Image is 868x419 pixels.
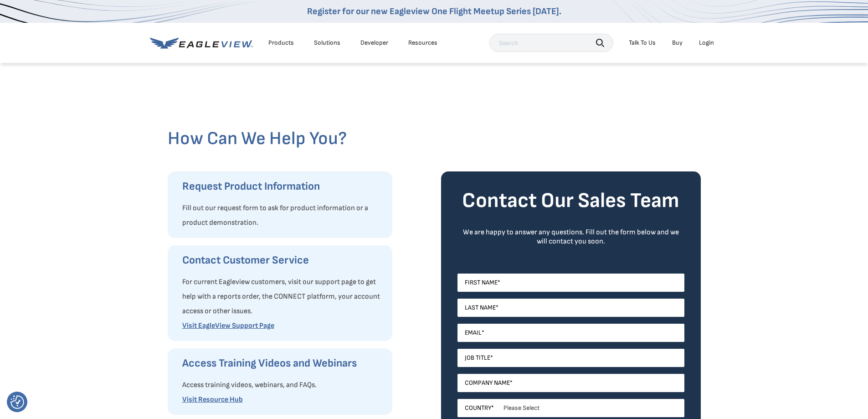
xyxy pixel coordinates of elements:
p: Access training videos, webinars, and FAQs. [182,378,383,393]
a: Register for our new Eagleview One Flight Meetup Series [DATE]. [307,6,561,17]
span: Job Title [465,354,490,362]
span: Email [465,329,482,337]
div: Products [268,39,294,47]
img: Revisit consent button [10,395,24,409]
div: Talk To Us [629,39,656,47]
h3: Access Training Videos and Webinars [182,356,383,371]
div: Login [699,39,714,47]
button: Consent Preferences [10,395,24,409]
a: Buy [672,39,683,47]
span: First Name [465,279,498,287]
span: Country [465,404,491,412]
a: Developer [360,39,388,47]
p: Fill out our request form to ask for product information or a product demonstration. [182,201,383,230]
p: For current Eagleview customers, visit our support page to get help with a reports order, the CON... [182,275,383,319]
div: We are happy to answer any questions. Fill out the form below and we will contact you soon. [457,228,684,246]
h3: Request Product Information [182,179,383,194]
a: Visit Resource Hub [182,395,243,404]
a: Visit EagleView Support Page [182,321,274,330]
div: Resources [408,39,437,47]
h3: Contact Customer Service [182,253,383,268]
div: Solutions [314,39,340,47]
span: Last Name [465,304,496,312]
h2: How Can We Help You? [168,128,701,150]
input: Search [489,34,613,52]
span: Company Name [465,379,510,387]
strong: Contact Our Sales Team [462,188,679,213]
